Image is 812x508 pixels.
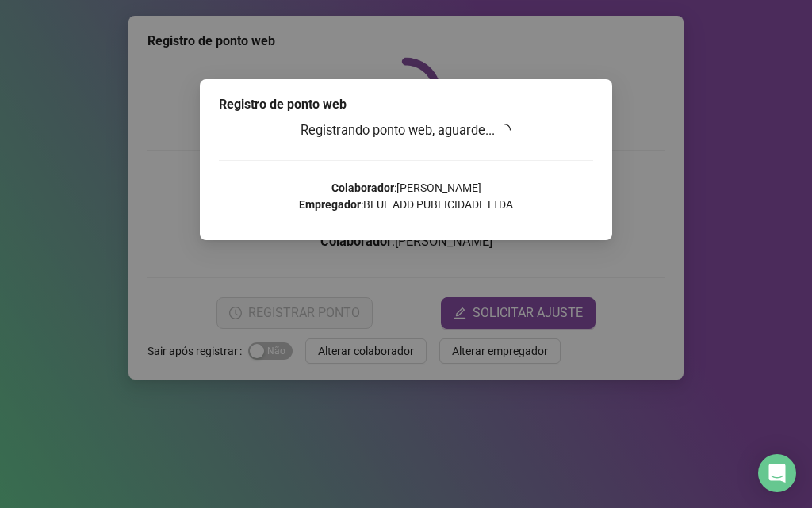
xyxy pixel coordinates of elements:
[299,198,361,211] strong: Empregador
[496,121,514,139] span: loading
[758,454,796,492] div: Open Intercom Messenger
[219,180,593,213] p: : [PERSON_NAME] : BLUE ADD PUBLICIDADE LTDA
[219,95,593,114] div: Registro de ponto web
[331,181,394,194] strong: Colaborador
[219,120,593,141] h3: Registrando ponto web, aguarde...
